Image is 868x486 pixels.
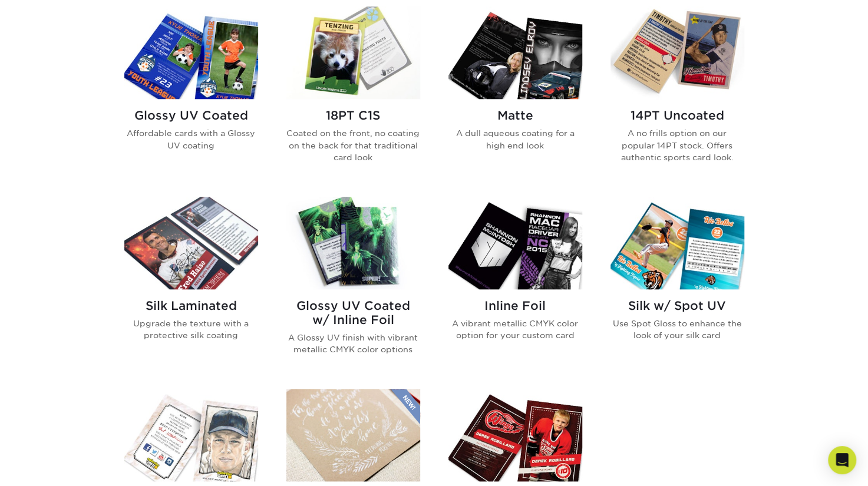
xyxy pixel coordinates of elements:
p: Upgrade the texture with a protective silk coating [124,318,258,342]
p: Affordable cards with a Glossy UV coating [124,127,258,151]
p: A vibrant metallic CMYK color option for your custom card [448,318,582,342]
p: A no frills option on our popular 14PT stock. Offers authentic sports card look. [610,127,744,163]
img: Silk w/ Spot UV Trading Cards [610,197,744,289]
h2: Glossy UV Coated w/ Inline Foil [286,299,420,327]
img: 18PT C1S Trading Cards [286,6,420,99]
img: Uncoated Linen Trading Cards [124,389,258,481]
h2: Inline Foil [448,299,582,313]
img: Silk Laminated Trading Cards [124,197,258,289]
a: Silk w/ Spot UV Trading Cards Silk w/ Spot UV Use Spot Gloss to enhance the look of your silk card [610,197,744,375]
img: Matte Trading Cards [448,6,582,99]
p: Use Spot Gloss to enhance the look of your silk card [610,318,744,342]
img: Glossy UV Coated Trading Cards [124,6,258,99]
h2: 18PT C1S [286,108,420,123]
p: A dull aqueous coating for a high end look [448,127,582,151]
a: Silk Laminated Trading Cards Silk Laminated Upgrade the texture with a protective silk coating [124,197,258,375]
a: 14PT Uncoated Trading Cards 14PT Uncoated A no frills option on our popular 14PT stock. Offers au... [610,6,744,182]
p: A Glossy UV finish with vibrant metallic CMYK color options [286,332,420,356]
a: 18PT C1S Trading Cards 18PT C1S Coated on the front, no coating on the back for that traditional ... [286,6,420,182]
img: 18PT French Kraft Trading Cards [286,389,420,481]
p: Coated on the front, no coating on the back for that traditional card look [286,127,420,163]
a: Glossy UV Coated w/ Inline Foil Trading Cards Glossy UV Coated w/ Inline Foil A Glossy UV finish ... [286,197,420,375]
img: ModCard™ Trading Cards [448,389,582,481]
img: 14PT Uncoated Trading Cards [610,6,744,99]
h2: 14PT Uncoated [610,108,744,123]
img: Glossy UV Coated w/ Inline Foil Trading Cards [286,197,420,289]
a: Inline Foil Trading Cards Inline Foil A vibrant metallic CMYK color option for your custom card [448,197,582,375]
h2: Matte [448,108,582,123]
a: Matte Trading Cards Matte A dull aqueous coating for a high end look [448,6,582,182]
img: New Product [391,389,420,424]
h2: Glossy UV Coated [124,108,258,123]
img: Inline Foil Trading Cards [448,197,582,289]
div: Open Intercom Messenger [828,446,856,474]
a: Glossy UV Coated Trading Cards Glossy UV Coated Affordable cards with a Glossy UV coating [124,6,258,182]
h2: Silk w/ Spot UV [610,299,744,313]
h2: Silk Laminated [124,299,258,313]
